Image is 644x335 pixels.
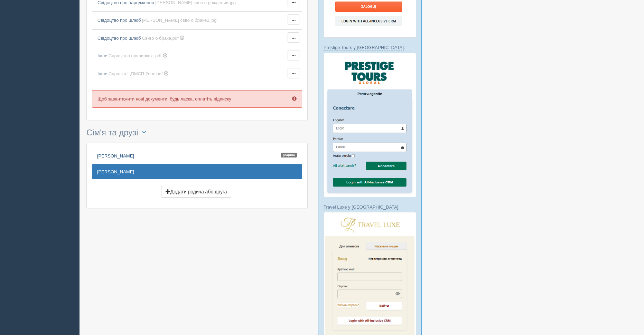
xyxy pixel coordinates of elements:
img: prestige-tours-login-via-crm-for-travel-agents.png [324,53,416,197]
p: : [324,204,416,210]
a: Travel Luxe у [GEOGRAPHIC_DATA] [324,204,398,210]
span: Інше [97,71,107,76]
a: Свідоцтво про шлюб Св-во о браке.pdf [95,32,282,45]
h3: Сім'я та друзі [86,127,308,139]
span: Справка о прививках .pdf [109,53,161,58]
a: [PERSON_NAME] [92,164,302,179]
button: Додати родича або друга [161,186,232,198]
span: Інше [97,53,107,58]
span: Свідоцтво про шлюб [97,18,141,23]
span: [PERSON_NAME] свво о браке2.jpg [142,18,217,23]
span: Св-во о браке.pdf [142,36,179,41]
span: Справка ЦПМСП 2doc.pdf [109,71,163,76]
span: Свідоцтво про шлюб [97,36,141,41]
a: Інше Справка о прививках .pdf [95,50,282,62]
a: Інше Справка ЦПМСП 2doc.pdf [95,68,282,80]
span: Родина [281,153,297,158]
a: [PERSON_NAME]Родина [92,148,302,163]
p: Щоб завантажити нові документи, будь ласка, оплатіть підписку [92,90,302,108]
a: Prestige Tours у [GEOGRAPHIC_DATA] [324,45,404,50]
p: : [324,44,416,51]
a: Свідоцтво про шлюб [PERSON_NAME] свво о браке2.jpg [95,15,282,27]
